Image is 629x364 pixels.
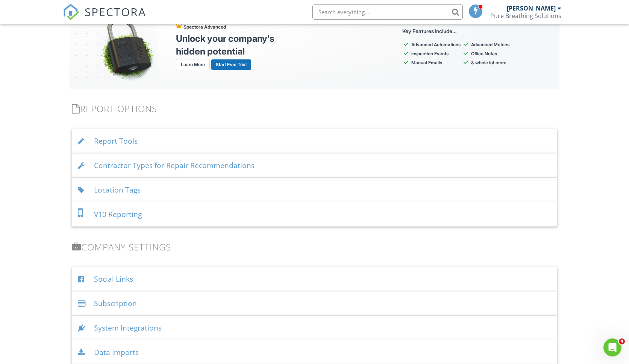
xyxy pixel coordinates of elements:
div: V10 Reporting [72,202,557,227]
li: Advanced Automations [411,41,461,49]
input: Search everything... [312,5,463,20]
h3: Company Settings [72,242,557,252]
img: advanced-banner-lock-bf2dd22045aa92028a05da25ec7952b8f03d05eaf7d1d8cb809cafb6bacd2dbd.png [96,11,158,82]
h4: Unlock your company's hidden potential [176,32,285,58]
li: & whole lot more [471,59,520,67]
li: Office Notes [471,50,520,58]
li: Inspection Events [411,50,461,58]
a: SPECTORA [63,10,146,26]
div: Report Tools [72,129,557,153]
div: Pure Breathing Solutions [490,12,561,20]
span: 4 [619,338,625,344]
p: Key Features include... [402,27,520,35]
div: Contractor Types for Repair Recommendations [72,153,557,178]
p: Spectora Advanced [176,23,285,31]
div: Location Tags [72,178,557,202]
a: Start Free Trial [211,59,251,70]
li: Advanced Metrics [471,41,520,49]
div: Social Links [72,267,557,291]
img: The Best Home Inspection Software - Spectora [63,4,79,20]
span: SPECTORA [85,4,146,20]
img: advanced-banner-bg-f6ff0eecfa0ee76150a1dea9fec4b49f333892f74bc19f1b897a312d7a1b2ff3.png [69,5,120,88]
div: [PERSON_NAME] [507,5,556,12]
li: Manual Emails [411,59,461,67]
h3: Report Options [72,103,557,114]
div: Subscription [72,291,557,316]
div: System Integrations [72,316,557,340]
a: Learn More [176,59,210,70]
iframe: Intercom live chat [603,338,621,356]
